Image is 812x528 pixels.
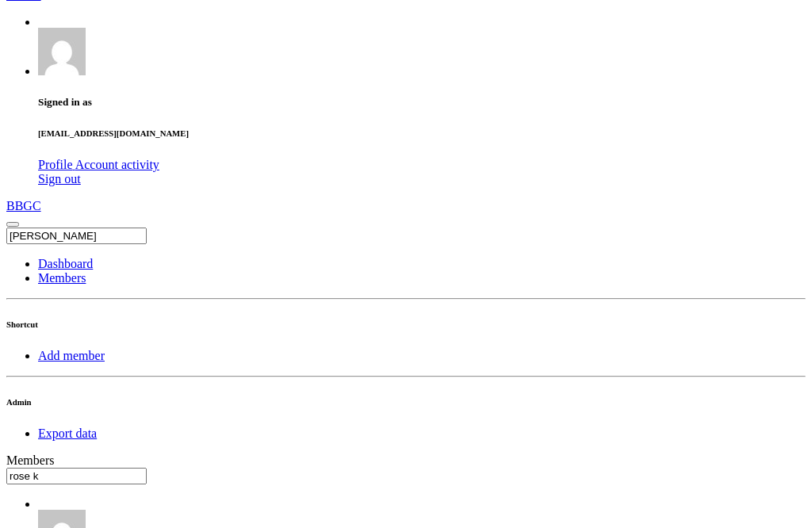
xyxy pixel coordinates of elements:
[6,228,147,244] input: Search
[38,257,93,270] a: Dashboard
[75,158,159,171] a: Account activity
[38,158,73,171] span: Profile
[6,397,806,407] h6: Admin
[38,427,97,440] a: Export data
[6,453,806,468] div: Members
[6,319,806,329] h6: Shortcut
[6,468,147,484] input: Search members
[38,158,75,171] a: Profile
[38,349,105,362] a: Add member
[38,271,86,285] a: Members
[38,172,81,186] a: Sign out
[38,128,806,138] h6: [EMAIL_ADDRESS][DOMAIN_NAME]
[6,199,806,213] a: BBGC
[38,96,806,109] h5: Signed in as
[6,222,19,227] button: Toggle sidenav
